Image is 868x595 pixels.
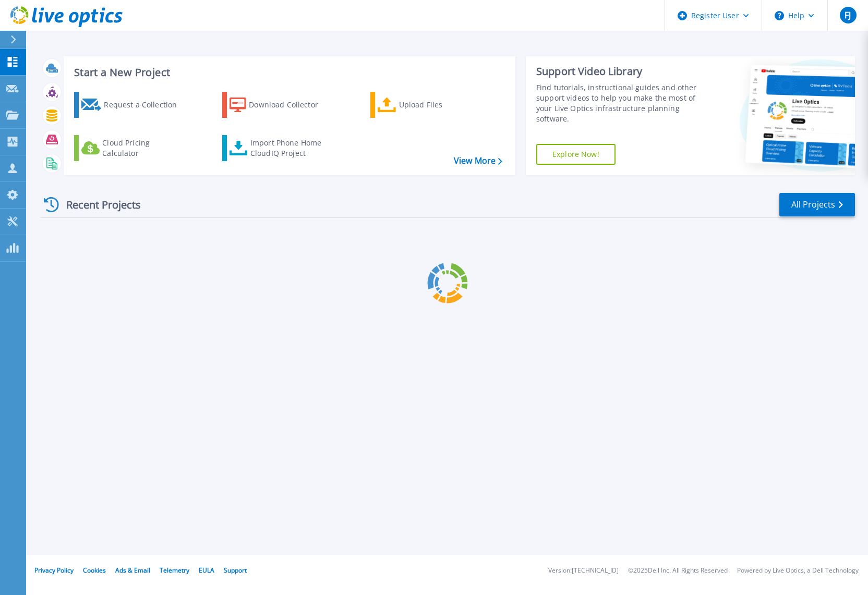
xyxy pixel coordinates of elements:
[102,138,186,159] div: Cloud Pricing Calculator
[536,82,703,124] div: Find tutorials, instructional guides and other support videos to help you make the most of your L...
[454,156,502,166] a: View More
[222,92,339,118] a: Download Collector
[845,11,851,19] span: FJ
[199,566,214,575] a: EULA
[74,92,190,118] a: Request a Collection
[104,94,187,115] div: Request a Collection
[40,192,155,217] div: Recent Projects
[737,567,859,574] li: Powered by Live Optics, a Dell Technology
[628,567,728,574] li: © 2025 Dell Inc. All Rights Reserved
[536,65,703,78] div: Support Video Library
[250,138,332,159] div: Import Phone Home CloudIQ Project
[115,566,150,575] a: Ads & Email
[779,193,855,216] a: All Projects
[74,67,502,78] h3: Start a New Project
[548,567,619,574] li: Version: [TECHNICAL_ID]
[224,566,247,575] a: Support
[160,566,189,575] a: Telemetry
[83,566,106,575] a: Cookies
[249,94,332,115] div: Download Collector
[536,144,616,165] a: Explore Now!
[34,566,74,575] a: Privacy Policy
[370,92,487,118] a: Upload Files
[399,94,483,115] div: Upload Files
[74,135,190,161] a: Cloud Pricing Calculator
